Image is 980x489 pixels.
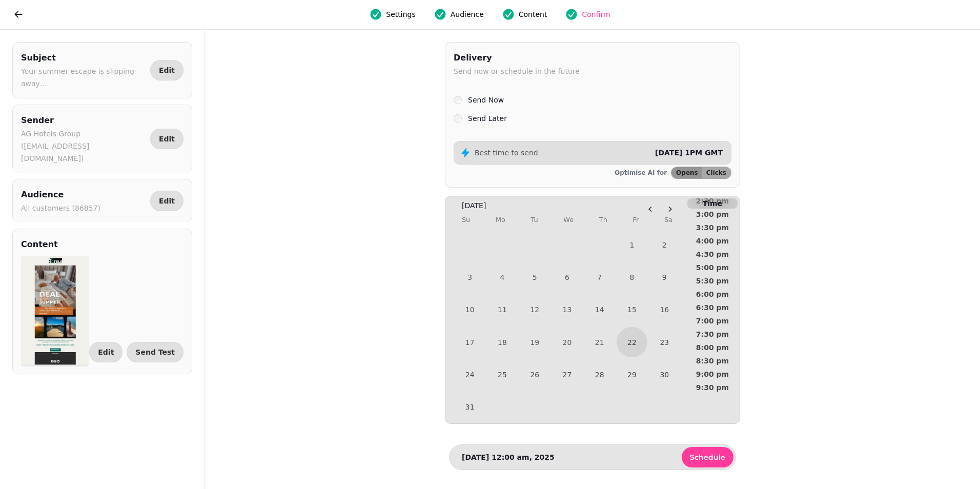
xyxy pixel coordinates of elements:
[583,358,616,391] button: Thursday, August 28th, 2025
[690,454,725,461] span: Schedule
[702,167,731,178] button: Clicks
[475,148,538,158] p: Best time to send
[454,358,486,391] button: Sunday, August 24th, 2025
[685,248,740,261] button: 4:30 pm
[648,358,681,391] button: Saturday, August 30th, 2025
[486,326,518,358] button: Monday, August 18th, 2025
[616,358,648,391] button: Friday, August 29th, 2025
[693,371,731,378] span: 9:00 pm
[685,208,740,221] button: 3:00 pm
[599,211,607,229] th: Thursday
[127,342,183,362] button: Send Test
[583,294,616,326] button: Thursday, August 14th, 2025
[648,261,681,293] button: Saturday, August 9th, 2025
[682,447,733,467] button: Schedule
[685,234,740,248] button: 4:00 pm
[519,294,551,326] button: Tuesday, August 12th, 2025
[98,349,114,356] span: Edit
[468,94,504,106] label: Send Now
[616,261,648,293] button: Friday, August 8th, 2025
[451,9,484,19] span: Audience
[685,314,740,328] button: 7:00 pm
[648,294,681,326] button: Saturday, August 16th, 2025
[8,4,29,25] button: go back
[486,261,518,293] button: Monday, August 4th, 2025
[551,358,583,391] button: Wednesday, August 27th, 2025
[671,167,702,178] button: Opens
[685,328,740,341] button: 7:30 pm
[617,327,647,357] button: Today, Friday, August 22nd, 2025, selected
[486,294,518,326] button: Monday, August 11th, 2025
[655,149,723,157] span: [DATE] 1PM GMT
[693,224,731,231] span: 3:30 pm
[676,170,698,176] span: Opens
[21,188,100,202] h2: Audience
[583,261,616,293] button: Thursday, August 7th, 2025
[685,221,740,234] button: 3:30 pm
[454,211,681,423] table: August 2025
[462,200,486,211] span: [DATE]
[150,129,183,149] button: Edit
[454,294,486,326] button: Sunday, August 10th, 2025
[519,358,551,391] button: Tuesday, August 26th, 2025
[693,237,731,244] span: 4:00 pm
[150,191,183,211] button: Edit
[89,342,122,362] button: Edit
[642,200,659,218] button: Go to the Previous Month
[706,170,726,176] span: Clicks
[583,326,616,358] button: Thursday, August 21st, 2025
[454,326,486,358] button: Sunday, August 17th, 2025
[159,197,175,205] span: Edit
[21,113,146,128] h2: Sender
[685,341,740,354] button: 8:00 pm
[693,317,731,324] span: 7:00 pm
[21,51,146,65] h2: Subject
[693,384,731,391] span: 9:30 pm
[21,202,100,214] p: All customers (86857)
[21,237,58,252] h2: Content
[462,452,555,462] p: [DATE] 12:00 am, 2025
[135,349,175,356] span: Send Test
[693,344,731,351] span: 8:00 pm
[496,211,505,229] th: Monday
[693,357,731,364] span: 8:30 pm
[685,288,740,301] button: 6:00 pm
[551,294,583,326] button: Wednesday, August 13th, 2025
[615,169,667,177] p: Optimise AI for
[664,211,672,229] th: Saturday
[519,326,551,358] button: Tuesday, August 19th, 2025
[519,9,547,19] span: Content
[693,291,731,298] span: 6:00 pm
[159,67,175,74] span: Edit
[531,211,538,229] th: Tuesday
[693,211,731,218] span: 3:00 pm
[648,326,681,358] button: Saturday, August 23rd, 2025
[519,261,551,293] button: Tuesday, August 5th, 2025
[21,128,146,165] p: AG Hotels Group ([EMAIL_ADDRESS][DOMAIN_NAME])
[616,229,648,261] button: Friday, August 1st, 2025
[551,326,583,358] button: Wednesday, August 20th, 2025
[582,9,610,19] span: Confirm
[454,391,486,423] button: Sunday, August 31st, 2025
[685,274,740,288] button: 5:30 pm
[661,200,679,218] button: Go to the Next Month
[685,381,740,394] button: 9:30 pm
[687,198,738,209] p: Time
[632,211,639,229] th: Friday
[454,65,580,77] p: Send now or schedule in the future
[462,211,470,229] th: Sunday
[551,261,583,293] button: Wednesday, August 6th, 2025
[685,301,740,314] button: 6:30 pm
[648,229,681,261] button: Saturday, August 2nd, 2025
[693,251,731,258] span: 4:30 pm
[616,294,648,326] button: Friday, August 15th, 2025
[454,51,580,65] h2: Delivery
[563,211,574,229] th: Wednesday
[468,112,507,125] label: Send Later
[685,261,740,274] button: 5:00 pm
[159,135,175,142] span: Edit
[150,60,183,80] button: Edit
[685,368,740,381] button: 9:00 pm
[693,304,731,311] span: 6:30 pm
[21,65,146,90] p: Your summer escape is slipping away…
